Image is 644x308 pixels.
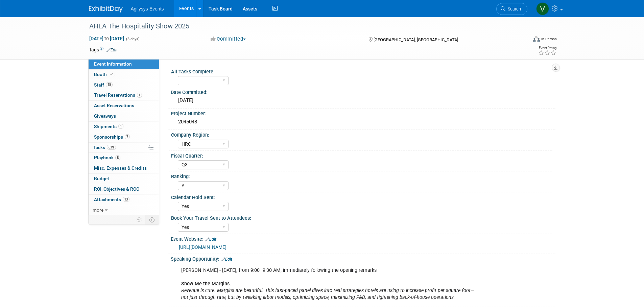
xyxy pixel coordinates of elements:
a: ROI, Objectives & ROO [89,184,159,194]
b: Show Me the Margins. [181,281,231,287]
span: Budget [94,176,109,181]
a: Asset Reservations [89,101,159,111]
span: more [93,207,103,213]
span: Staff [94,82,113,88]
a: Booth [89,70,159,80]
img: Format-Inperson.png [533,36,540,42]
div: All Tasks Complete: [171,67,552,75]
td: Personalize Event Tab Strip [134,215,145,224]
button: Committed [208,35,248,43]
span: Booth [94,72,115,77]
div: In-Person [541,37,557,42]
span: 7 [125,134,130,139]
i: Revenue is cute. Margins are beautiful. This fast-paced panel dives into real strategies hotels a... [181,288,474,300]
i: Booth reservation complete [110,72,113,76]
span: [DATE] [DATE] [89,35,124,42]
span: 13 [123,197,129,202]
div: Event Rating [538,46,556,50]
span: 1 [137,93,142,98]
a: Giveaways [89,111,159,121]
div: Book Your Travel Sent to Attendees: [171,213,552,221]
a: Event Information [89,59,159,69]
a: Staff15 [89,80,159,90]
td: Tags [89,46,118,53]
div: Event Format [487,35,557,45]
div: Ranking: [171,171,552,180]
span: Sponsorships [94,134,130,140]
span: Travel Reservations [94,92,142,98]
img: ExhibitDay [89,6,123,13]
span: Shipments [94,124,123,129]
a: Edit [221,257,232,262]
span: Misc. Expenses & Credits [94,165,147,171]
div: Project Number: [171,109,555,117]
span: 8 [115,155,120,160]
a: Travel Reservations1 [89,90,159,100]
div: Company Region: [171,130,552,138]
span: Attachments [94,197,129,202]
span: ROI, Objectives & ROO [94,186,139,192]
span: 63% [107,145,116,150]
a: Edit [106,48,118,52]
span: Search [505,6,521,11]
a: Tasks63% [89,143,159,153]
span: Event Information [94,61,132,67]
td: Toggle Event Tabs [145,215,159,224]
a: Misc. Expenses & Credits [89,163,159,173]
a: Playbook8 [89,153,159,163]
span: 1 [118,124,123,129]
div: Speaking Opportunity: [171,254,555,263]
a: Search [496,3,527,15]
a: [URL][DOMAIN_NAME] [179,244,226,250]
span: [GEOGRAPHIC_DATA], [GEOGRAPHIC_DATA] [374,37,458,42]
img: Vaitiare Munoz [536,2,549,15]
div: Event Website: [171,234,555,243]
a: Sponsorships7 [89,132,159,142]
div: [DATE] [176,95,550,106]
span: Asset Reservations [94,103,134,108]
span: Agilysys Events [131,6,164,11]
div: 2045048 [176,117,550,127]
a: Budget [89,174,159,184]
div: Date Committed: [171,87,555,96]
span: to [103,36,110,41]
span: Tasks [93,145,116,150]
a: Shipments1 [89,122,159,132]
a: Edit [205,237,216,242]
div: Fiscal Quarter: [171,151,552,159]
span: Giveaways [94,113,116,119]
span: Playbook [94,155,120,160]
span: (3 days) [125,37,140,41]
div: AHLA The Hospitality Show 2025 [87,20,517,32]
div: [PERSON_NAME] - [DATE], from 9:00–9:30 AM, immediately following the opening remarks [176,264,481,304]
a: Attachments13 [89,195,159,205]
span: 15 [106,82,113,87]
div: Calendar Hold Sent: [171,192,552,201]
a: more [89,205,159,215]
